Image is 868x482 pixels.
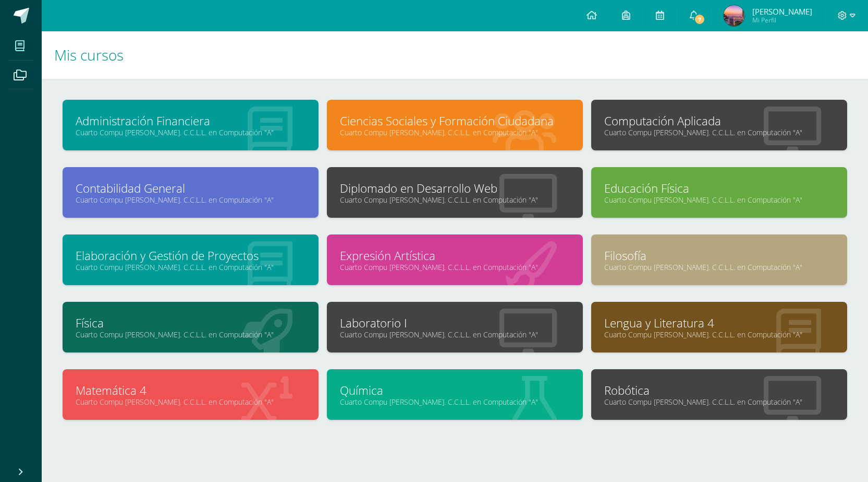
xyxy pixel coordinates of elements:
[604,330,834,339] a: Cuarto Compu [PERSON_NAME]. C.C.L.L. en Computación "A"
[604,113,834,129] a: Computación Aplicada
[604,127,834,137] a: Cuarto Compu [PERSON_NAME]. C.C.L.L. en Computación "A"
[752,6,812,17] span: [PERSON_NAME]
[340,127,570,137] a: Cuarto Compu [PERSON_NAME]. C.C.L.L. en Computación "A"
[76,248,305,264] a: Elaboración y Gestión de Proyectos
[340,113,570,129] a: Ciencias Sociales y Formación Ciudadana
[76,315,305,331] a: Física
[340,315,570,331] a: Laboratorio I
[604,248,834,264] a: Filosofía
[340,382,570,398] a: Química
[604,262,834,272] a: Cuarto Compu [PERSON_NAME]. C.C.L.L. en Computación "A"
[340,248,570,264] a: Expresión Artística
[340,180,570,196] a: Diplomado en Desarrollo Web
[604,315,834,331] a: Lengua y Literatura 4
[54,45,124,65] span: Mis cursos
[604,397,834,407] a: Cuarto Compu [PERSON_NAME]. C.C.L.L. en Computación "A"
[604,382,834,398] a: Robótica
[76,397,305,407] a: Cuarto Compu [PERSON_NAME]. C.C.L.L. en Computación "A"
[340,262,570,272] a: Cuarto Compu [PERSON_NAME]. C.C.L.L. en Computación "A"
[724,5,744,26] img: e6de92021d53076b3db2264f1bf49c10.png
[76,382,305,398] a: Matemática 4
[76,262,305,272] a: Cuarto Compu [PERSON_NAME]. C.C.L.L. en Computación "A"
[76,180,305,196] a: Contabilidad General
[76,195,305,205] a: Cuarto Compu [PERSON_NAME]. C.C.L.L. en Computación "A"
[752,16,812,25] span: Mi Perfil
[604,180,834,196] a: Educación Física
[340,330,570,339] a: Cuarto Compu [PERSON_NAME]. C.C.L.L. en Computación "A"
[694,14,705,25] span: 7
[340,397,570,407] a: Cuarto Compu [PERSON_NAME]. C.C.L.L. en Computación "A"
[604,195,834,205] a: Cuarto Compu [PERSON_NAME]. C.C.L.L. en Computación "A"
[340,195,570,205] a: Cuarto Compu [PERSON_NAME]. C.C.L.L. en Computación "A"
[76,113,305,129] a: Administración Financiera
[76,127,305,137] a: Cuarto Compu [PERSON_NAME]. C.C.L.L. en Computación "A"
[76,330,305,339] a: Cuarto Compu [PERSON_NAME]. C.C.L.L. en Computación "A"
